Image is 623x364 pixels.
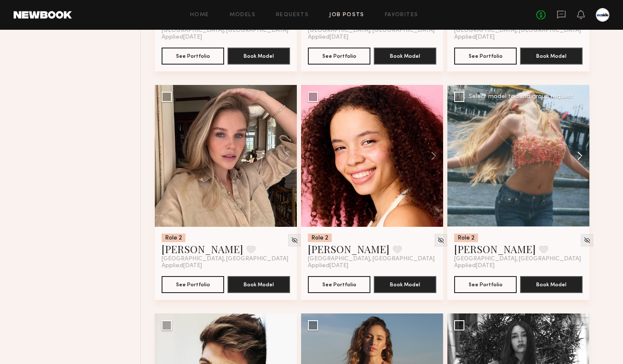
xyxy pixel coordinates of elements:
button: See Portfolio [454,276,517,293]
div: Role 2 [162,234,185,242]
div: Role 2 [308,234,332,242]
div: Applied [DATE] [162,34,290,41]
span: [GEOGRAPHIC_DATA], [GEOGRAPHIC_DATA] [162,256,288,262]
button: See Portfolio [308,276,370,293]
a: Book Model [374,280,436,288]
a: [PERSON_NAME] [308,242,390,256]
button: See Portfolio [162,276,224,293]
div: Applied [DATE] [454,262,583,269]
button: Book Model [520,48,583,65]
a: [PERSON_NAME] [454,242,536,256]
a: [PERSON_NAME] [162,242,243,256]
button: See Portfolio [454,48,517,65]
button: Book Model [228,48,290,65]
a: Favorites [385,12,418,18]
div: Role 2 [454,234,478,242]
a: Book Model [228,52,290,59]
span: [GEOGRAPHIC_DATA], [GEOGRAPHIC_DATA] [308,27,435,34]
button: Book Model [374,276,436,293]
div: Applied [DATE] [454,34,583,41]
button: Book Model [228,276,290,293]
img: Unhide Model [583,237,591,244]
button: Book Model [520,276,583,293]
div: Applied [DATE] [162,262,290,269]
span: [GEOGRAPHIC_DATA], [GEOGRAPHIC_DATA] [308,256,435,262]
img: Unhide Model [437,237,444,244]
a: Job Posts [329,12,364,18]
img: Unhide Model [291,237,298,244]
span: [GEOGRAPHIC_DATA], [GEOGRAPHIC_DATA] [162,27,288,34]
a: Requests [276,12,309,18]
button: See Portfolio [162,48,224,65]
a: Book Model [374,52,436,59]
div: Applied [DATE] [308,34,436,41]
a: Book Model [520,52,583,59]
button: See Portfolio [308,48,370,65]
a: Book Model [520,280,583,288]
a: Home [190,12,209,18]
button: Book Model [374,48,436,65]
span: [GEOGRAPHIC_DATA], [GEOGRAPHIC_DATA] [454,256,581,262]
span: [GEOGRAPHIC_DATA], [GEOGRAPHIC_DATA] [454,27,581,34]
div: Applied [DATE] [308,262,436,269]
a: Models [230,12,256,18]
div: Select model to send group request [469,94,573,100]
a: Book Model [228,280,290,288]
